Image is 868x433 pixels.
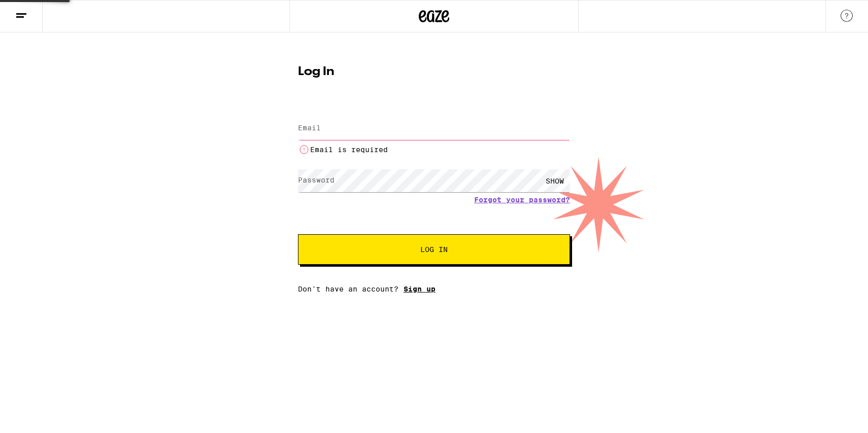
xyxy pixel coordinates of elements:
[298,176,335,184] label: Password
[6,7,73,15] span: Hi. Need any help?
[474,196,570,204] a: Forgot your password?
[298,124,321,132] label: Email
[298,66,570,78] h1: Log In
[404,285,436,293] a: Sign up
[540,169,570,192] div: SHOW
[298,234,570,265] button: Log In
[298,285,570,293] div: Don't have an account?
[420,246,448,253] span: Log In
[298,117,570,140] input: Email
[298,143,570,156] li: Email is required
